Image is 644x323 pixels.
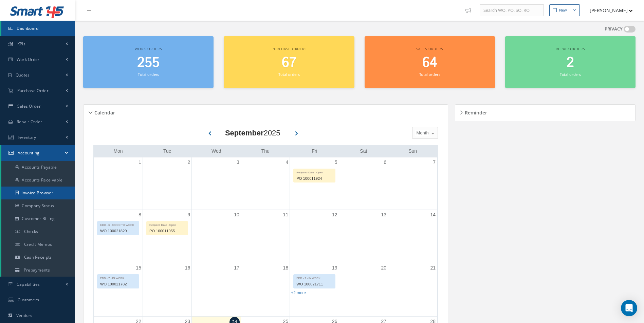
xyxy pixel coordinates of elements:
[419,72,440,77] small: Total orders
[147,227,188,235] div: PO 100011955
[94,263,143,317] td: September 15, 2025
[184,263,192,273] a: September 16, 2025
[1,199,75,212] a: Company Status
[331,210,339,220] a: September 12, 2025
[549,4,580,16] button: New
[147,221,188,227] div: Required Date - Open
[94,210,143,263] td: September 8, 2025
[225,127,280,138] div: 2025
[192,210,241,263] td: September 10, 2025
[143,210,191,263] td: September 9, 2025
[407,147,418,155] a: Sunday
[97,275,139,280] div: EDD - 7 - IN WORK
[233,210,241,220] a: September 10, 2025
[290,157,339,210] td: September 5, 2025
[380,210,388,220] a: September 13, 2025
[556,46,585,51] span: Repair orders
[290,210,339,263] td: September 12, 2025
[282,263,290,273] a: September 18, 2025
[17,57,40,62] span: Work Order
[583,4,633,17] button: [PERSON_NAME]
[559,7,567,13] div: New
[17,281,40,287] span: Capabilities
[294,280,335,288] div: WO 100021711
[143,157,191,210] td: September 2, 2025
[162,147,173,155] a: Tuesday
[294,275,335,280] div: EDD - 7 - IN WORK
[429,210,437,220] a: September 14, 2025
[1,264,75,277] a: Prepayments
[17,25,39,31] span: Dashboard
[97,227,139,235] div: WO 100021829
[18,150,40,156] span: Accounting
[192,157,241,210] td: September 3, 2025
[192,263,241,317] td: September 17, 2025
[1,21,75,36] a: Dashboard
[284,157,290,167] a: September 4, 2025
[282,210,290,220] a: September 11, 2025
[388,157,437,210] td: September 7, 2025
[339,157,388,210] td: September 6, 2025
[24,241,52,247] span: Credit Memos
[17,103,41,109] span: Sales Order
[210,147,223,155] a: Wednesday
[291,290,306,295] a: Show 2 more events
[1,212,75,225] a: Customer Billing
[233,263,241,273] a: September 17, 2025
[1,161,75,174] a: Accounts Payable
[17,119,42,125] span: Repair Order
[380,263,388,273] a: September 20, 2025
[18,134,36,140] span: Inventory
[143,263,191,317] td: September 16, 2025
[605,26,623,33] label: PRIVACY
[429,263,437,273] a: September 21, 2025
[339,263,388,317] td: September 20, 2025
[260,147,271,155] a: Thursday
[272,46,307,51] span: Purchase orders
[241,263,290,317] td: September 18, 2025
[560,72,581,77] small: Total orders
[422,53,437,72] span: 64
[416,46,443,51] span: Sales orders
[94,157,143,210] td: September 1, 2025
[1,187,75,199] a: Invoice Browser
[83,36,214,88] a: Work orders 255 Total orders
[16,72,30,78] span: Quotes
[333,157,339,167] a: September 5, 2025
[235,157,241,167] a: September 3, 2025
[241,210,290,263] td: September 11, 2025
[415,130,429,136] span: Month
[135,46,162,51] span: Work orders
[1,251,75,264] a: Cash Receipts
[16,313,33,318] span: Vendors
[567,53,574,72] span: 2
[241,157,290,210] td: September 4, 2025
[137,157,143,167] a: September 1, 2025
[505,36,636,88] a: Repair orders 2 Total orders
[137,210,143,220] a: September 8, 2025
[225,129,264,137] b: September
[1,145,75,161] a: Accounting
[339,210,388,263] td: September 13, 2025
[24,254,52,260] span: Cash Receipts
[134,263,143,273] a: September 15, 2025
[137,53,160,72] span: 255
[17,41,25,47] span: KPIs
[97,221,139,227] div: EDD - 6 - GOOD TO WORK
[24,267,50,273] span: Prepayments
[278,72,299,77] small: Total orders
[1,238,75,251] a: Credit Memos
[17,88,49,93] span: Purchase Order
[24,229,38,234] span: Checks
[97,280,139,288] div: WO 100021782
[480,4,544,17] input: Search WO, PO, SO, RO
[463,108,487,116] h5: Reminder
[224,36,354,88] a: Purchase orders 67 Total orders
[18,297,39,303] span: Customers
[282,53,296,72] span: 67
[186,210,192,220] a: September 9, 2025
[294,169,335,175] div: Required Date - Open
[331,263,339,273] a: September 19, 2025
[388,263,437,317] td: September 21, 2025
[290,263,339,317] td: September 19, 2025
